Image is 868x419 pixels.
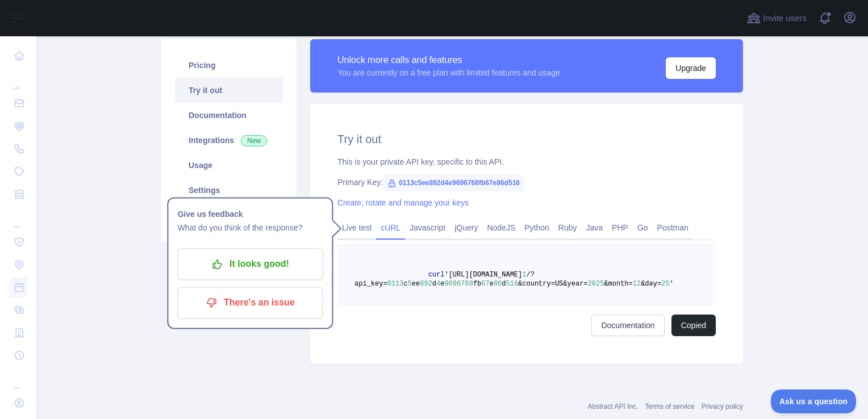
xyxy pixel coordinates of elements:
h2: Try it out [337,131,716,147]
a: Settings [175,178,283,203]
span: 0113 [387,280,404,288]
a: Postman [653,219,693,237]
a: Documentation [591,315,664,336]
div: This is your private API key, specific to this API. [337,156,716,167]
span: 4 [436,280,440,288]
p: There's an issue [186,293,314,312]
iframe: Toggle Customer Support [771,389,857,413]
span: &day= [641,280,661,288]
span: d [502,280,506,288]
a: Java [582,219,608,237]
span: New [241,135,267,146]
a: Integrations New [175,128,283,153]
span: ee [412,280,420,288]
a: Javascript [405,219,450,237]
span: 67 [481,280,489,288]
span: &country=US&year= [518,280,587,288]
span: curl [428,271,445,279]
span: 86 [494,280,502,288]
span: Invite users [763,12,807,25]
a: Usage [175,153,283,178]
span: 1 [522,271,526,279]
span: 5 [408,280,412,288]
span: ' [670,280,674,288]
span: e [490,280,494,288]
span: c [403,280,407,288]
span: 0113c5ee892d4e9696768fb67e86d516 [383,174,524,191]
p: It looks good! [186,254,314,274]
span: 892 [420,280,432,288]
span: 2025 [588,280,604,288]
a: Pricing [175,53,283,78]
a: PHP [607,219,633,237]
button: There's an issue [177,287,323,319]
span: 25 [661,280,669,288]
span: &month= [604,280,632,288]
div: ... [9,68,27,91]
div: Primary Key: [337,177,716,188]
a: Python [520,219,554,237]
span: 12 [633,280,641,288]
a: cURL [376,219,405,237]
a: Privacy policy [702,403,743,410]
a: Terms of service [645,403,694,410]
span: d [432,280,436,288]
a: jQuery [450,219,482,237]
a: Try it out [175,78,283,103]
a: Abstract API Inc. [588,403,639,410]
a: Go [633,219,653,237]
div: ... [9,368,27,391]
div: Unlock more calls and features [337,53,560,67]
a: Documentation [175,103,283,128]
div: ... [9,207,27,229]
a: Live test [337,219,376,237]
span: 516 [506,280,519,288]
h1: Give us feedback [177,207,323,221]
p: What do you think of the response? [177,221,323,234]
a: Create, rotate and manage your keys [337,198,469,207]
button: Invite users [745,9,809,27]
span: '[URL][DOMAIN_NAME] [444,271,522,279]
button: It looks good! [177,248,323,280]
span: fb [473,280,481,288]
span: e [440,280,444,288]
span: 9696768 [444,280,473,288]
a: NodeJS [482,219,520,237]
button: Upgrade [666,57,716,79]
button: Copied [671,315,716,336]
a: Ruby [554,219,582,237]
div: You are currently on a free plan with limited features and usage [337,67,560,78]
